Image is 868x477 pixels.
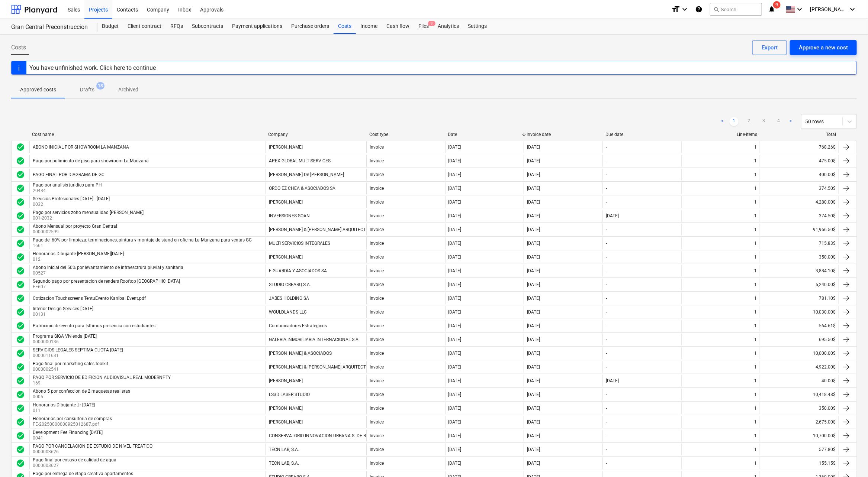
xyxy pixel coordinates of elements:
[449,199,462,205] div: [DATE]
[187,19,228,34] a: Subcontracts
[527,145,540,150] div: [DATE]
[760,155,839,167] div: 475.00$
[718,117,727,126] a: Previous page
[16,198,25,207] span: check_circle
[449,364,462,370] div: [DATE]
[449,282,462,287] div: [DATE]
[527,254,540,260] div: [DATE]
[760,444,839,455] div: 577.80$
[527,241,540,246] div: [DATE]
[16,349,25,358] div: Invoice was approved
[760,347,839,359] div: 10,000.00$
[33,188,103,194] p: 20484
[527,158,540,163] div: [DATE]
[370,364,384,370] div: Invoice
[449,241,462,246] div: [DATE]
[16,335,25,344] div: Invoice was approved
[16,321,25,330] div: Invoice was approved
[370,158,384,163] div: Invoice
[269,145,303,150] div: [PERSON_NAME]
[269,213,310,218] div: INVERSIONES SOAN
[695,5,703,14] i: Knowledge base
[33,311,95,318] p: 00131
[16,170,25,179] span: check_circle
[449,158,462,163] div: [DATE]
[16,308,25,317] span: check_circle
[754,227,757,232] div: 1
[33,224,117,229] div: Abono Mensual por proyecto Gran Central
[754,378,757,383] div: 1
[269,337,360,342] div: GALERIA INMOBILIARIA INTERNACIONAL S.A.
[269,364,380,370] div: [PERSON_NAME] & [PERSON_NAME] ARQUITECTOS S.A.
[33,296,146,301] div: Cotizacion Touchscreens TentuEvento Kanibal Event.pdf
[33,394,132,400] p: 0005
[16,376,25,385] span: check_circle
[449,213,462,218] div: [DATE]
[33,408,97,414] p: 011
[16,143,25,152] div: Invoice was approved
[754,323,757,328] div: 1
[760,169,839,181] div: 400.00$
[269,254,303,260] div: [PERSON_NAME]
[774,117,783,126] a: Page 4
[16,170,25,179] div: Invoice was approved
[269,268,327,273] div: F GUARDIA Y ASOCIADOS SA
[33,237,252,243] div: Pago del 60% por limpieza, terminaciones, pintura y montaje de stand en oficina La Manzana para v...
[334,19,356,34] a: Costs
[754,419,757,425] div: 1
[370,213,384,218] div: Invoice
[810,6,847,12] span: [PERSON_NAME]
[33,421,113,428] p: FE-20250000000925012687.pdf
[760,251,839,263] div: 350.00$
[449,309,462,315] div: [DATE]
[606,392,607,397] div: -
[449,186,462,191] div: [DATE]
[96,82,105,90] span: 18
[118,86,138,94] p: Archived
[16,404,25,413] span: check_circle
[605,132,678,137] div: Due date
[370,186,384,191] div: Invoice
[754,309,757,315] div: 1
[370,337,384,342] div: Invoice
[760,361,839,373] div: 4,922.00$
[370,309,384,315] div: Invoice
[448,132,521,137] div: Date
[760,196,839,208] div: 4,280.00$
[848,5,857,14] i: keyboard_arrow_down
[370,268,384,273] div: Invoice
[33,251,124,256] div: Honorarios Dibujante [PERSON_NAME][DATE]
[773,1,781,9] span: 9
[269,419,303,425] div: [PERSON_NAME]
[269,172,344,177] div: [PERSON_NAME] De [PERSON_NAME]
[33,279,180,284] div: Segundo pago por presentacion de renders Rooftop [GEOGRAPHIC_DATA]
[754,296,757,301] div: 1
[370,351,384,356] div: Invoice
[16,363,25,371] div: Invoice was approved
[754,186,757,191] div: 1
[799,43,848,52] div: Approve a new cost
[16,156,25,165] div: Invoice was approved
[33,196,110,201] div: Servicios Profesionales [DATE] - [DATE]
[16,376,25,385] div: Invoice was approved
[754,254,757,260] div: 1
[123,19,166,34] div: Client contract
[33,182,102,188] div: Pago por analisis juridico para PH
[33,375,171,380] div: PAGO POR SERVICIO DE EDIFICION AUDIOVISUAL REAL MODERNPTY
[33,366,110,373] p: 0000002541
[33,270,185,276] p: 00527
[754,364,757,370] div: 1
[16,253,25,262] span: check_circle
[269,392,310,397] div: LS3D LASER STUDIO
[527,406,540,411] div: [DATE]
[680,5,689,14] i: keyboard_arrow_down
[606,419,607,425] div: -
[414,19,433,34] div: Files
[16,321,25,330] span: check_circle
[356,19,382,34] div: Income
[16,431,25,440] span: check_circle
[754,392,757,397] div: 1
[269,227,379,232] div: [PERSON_NAME] & [PERSON_NAME] ARQUITECTOS S A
